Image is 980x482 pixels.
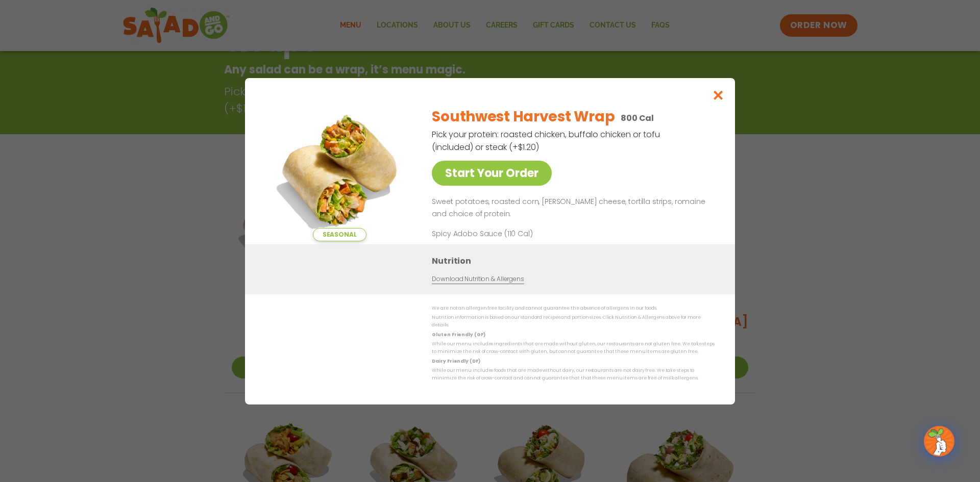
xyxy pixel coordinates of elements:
[432,340,715,356] p: While our menu includes ingredients that are made without gluten, our restaurants are not gluten ...
[268,98,411,241] img: Featured product photo for Southwest Harvest Wrap
[432,331,485,337] strong: Gluten Friendly (GF)
[432,228,621,239] p: Spicy Adobo Sauce (110 Cal)
[621,112,654,124] p: 800 Cal
[432,128,661,154] p: Pick your protein: roasted chicken, buffalo chicken or tofu (included) or steak (+$1.20)
[925,427,953,455] img: wpChatIcon
[432,254,720,267] h3: Nutrition
[432,106,615,128] h2: Southwest Harvest Wrap
[702,78,735,112] button: Close modal
[432,367,715,383] p: While our menu includes foods that are made without dairy, our restaurants are not dairy free. We...
[432,358,480,364] strong: Dairy Friendly (DF)
[432,196,710,220] p: Sweet potatoes, roasted corn, [PERSON_NAME] cheese, tortilla strips, romaine and choice of protein.
[432,161,552,186] a: Start Your Order
[432,305,715,312] p: We are not an allergen free facility and cannot guarantee the absence of allergens in our foods.
[313,228,366,241] span: Seasonal
[432,314,715,329] p: Nutrition information is based on our standard recipes and portion sizes. Click Nutrition & Aller...
[432,274,524,284] a: Download Nutrition & Allergens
